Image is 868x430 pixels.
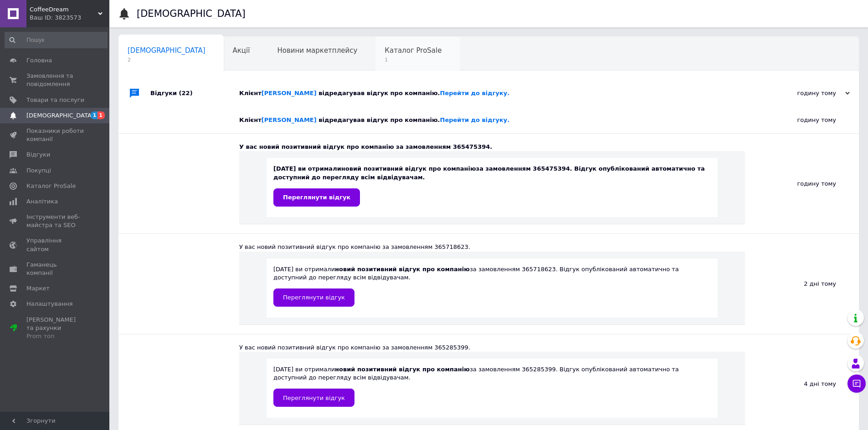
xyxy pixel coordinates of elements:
span: Переглянути відгук [283,294,345,301]
b: новий позитивний відгук про компанію [341,165,476,172]
h1: [DEMOGRAPHIC_DATA] [137,8,246,19]
div: Ваш ID: 3823573 [30,14,109,22]
a: Перейти до відгуку. [440,116,510,123]
span: Управління сайтом [26,237,84,253]
div: [DATE] ви отримали за замовленням 365285399. Відгук опублікований автоматично та доступний до пер... [273,365,711,407]
span: 1 [91,111,98,119]
a: Переглянути відгук [273,188,360,207]
div: [DATE] ви отримали за замовленням 365475394. Відгук опублікований автоматично та доступний до пер... [273,165,711,206]
b: новий позитивний відгук про компанію [335,266,470,273]
span: Товари та послуги [26,96,84,104]
div: годину тому [759,89,850,97]
span: [PERSON_NAME] та рахунки [26,316,84,341]
span: Гаманець компанії [26,261,84,277]
a: [PERSON_NAME] [262,90,317,96]
span: Каталог ProSale [26,182,76,190]
span: Каталог ProSale [385,46,442,55]
button: Чат з покупцем [847,374,866,393]
div: У вас новий позитивний відгук про компанію за замовленням 365475394. [239,143,745,151]
b: новий позитивний відгук про компанію [335,366,470,373]
span: (22) [179,90,193,96]
span: Аналітика [26,197,58,206]
span: [DEMOGRAPHIC_DATA] [128,46,205,55]
div: У вас новий позитивний відгук про компанію за замовленням 365285399. [239,344,745,352]
a: Перейти до відгуку. [440,90,510,96]
input: Пошук [5,32,108,48]
span: Головна [26,56,52,65]
div: 2 дні тому [745,234,859,334]
span: Акції [233,46,250,55]
div: годину тому [745,107,859,133]
div: годину тому [745,134,859,233]
span: Клієнт [239,116,509,123]
span: відредагував відгук про компанію. [318,90,509,96]
span: 1 [385,56,442,63]
span: 1 [98,111,105,119]
span: Маркет [26,284,50,293]
a: [PERSON_NAME] [262,116,317,123]
span: відредагував відгук про компанію. [318,116,509,123]
span: CoffeeDream [30,5,98,14]
span: Відгуки [26,151,50,159]
span: Показники роботи компанії [26,127,84,143]
span: Налаштування [26,300,73,308]
span: Клієнт [239,90,509,96]
span: [DEMOGRAPHIC_DATA] [26,111,94,120]
div: У вас новий позитивний відгук про компанію за замовленням 365718623. [239,243,745,251]
div: [DATE] ви отримали за замовленням 365718623. Відгук опублікований автоматично та доступний до пер... [273,265,711,307]
div: Prom топ [26,332,84,340]
span: Замовлення та повідомлення [26,72,84,88]
span: Покупці [26,167,51,175]
span: Інструменти веб-майстра та SEO [26,213,84,229]
span: Переглянути відгук [283,194,350,201]
span: Новини маркетплейсу [277,46,357,55]
span: 2 [128,56,205,63]
a: Переглянути відгук [273,389,354,407]
div: Відгуки [150,80,239,107]
span: Переглянути відгук [283,395,345,401]
a: Переглянути відгук [273,288,354,307]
